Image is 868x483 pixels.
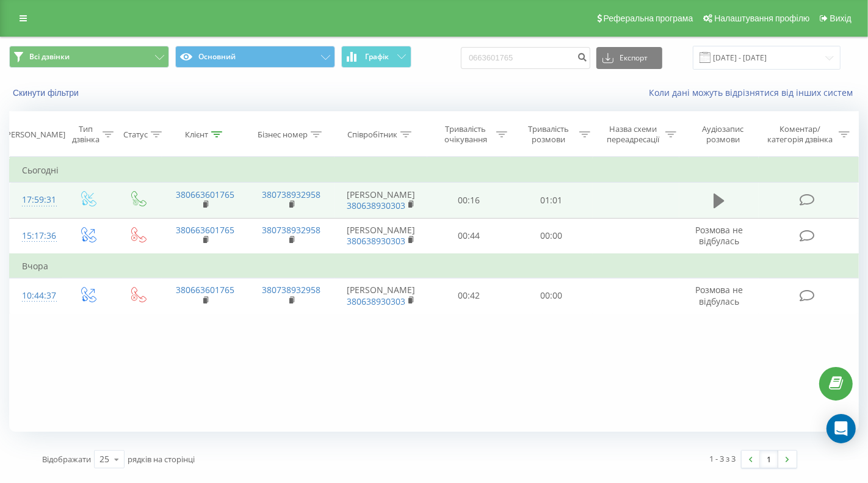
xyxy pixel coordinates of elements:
[347,235,405,247] a: 380638930303
[427,218,510,254] td: 00:44
[123,129,148,140] div: Статус
[175,46,335,68] button: Основний
[596,47,662,69] button: Експорт
[185,129,208,140] div: Клієнт
[714,13,809,23] span: Налаштування профілю
[4,129,65,140] div: [PERSON_NAME]
[649,87,859,98] a: Коли дані можуть відрізнятися вiд інших систем
[760,451,778,468] a: 1
[347,296,405,307] a: 380638930303
[510,278,593,313] td: 00:00
[258,129,308,140] div: Бізнес номер
[604,124,662,145] div: Назва схеми переадресації
[22,284,50,308] div: 10:44:37
[262,224,320,236] a: 380738932958
[695,224,743,247] span: Розмова не відбулась
[830,13,852,23] span: Вихід
[9,46,169,68] button: Всі дзвінки
[335,183,427,218] td: [PERSON_NAME]
[176,224,234,236] a: 380663601765
[341,46,411,68] button: Графік
[9,87,85,98] button: Скинути фільтри
[29,52,70,62] span: Всі дзвінки
[510,183,593,218] td: 01:01
[347,200,405,211] a: 380638930303
[176,284,234,296] a: 380663601765
[709,452,736,465] div: 1 - 3 з 3
[365,53,389,61] span: Графік
[42,454,91,465] span: Відображати
[262,189,320,200] a: 380738932958
[764,124,836,145] div: Коментар/категорія дзвінка
[347,129,397,140] div: Співробітник
[335,278,427,313] td: [PERSON_NAME]
[99,453,109,465] div: 25
[10,158,859,183] td: Сьогодні
[262,284,320,296] a: 380738932958
[604,13,693,23] span: Реферальна програма
[22,188,50,212] div: 17:59:31
[438,124,493,145] div: Тривалість очікування
[695,284,743,307] span: Розмова не відбулась
[22,224,50,248] div: 15:17:36
[10,254,859,278] td: Вчора
[826,414,856,443] div: Open Intercom Messenger
[128,454,195,465] span: рядків на сторінці
[510,218,593,254] td: 00:00
[461,47,590,69] input: Пошук за номером
[521,124,576,145] div: Тривалість розмови
[690,124,756,145] div: Аудіозапис розмови
[176,189,234,200] a: 380663601765
[427,278,510,313] td: 00:42
[72,124,99,145] div: Тип дзвінка
[335,218,427,254] td: [PERSON_NAME]
[427,183,510,218] td: 00:16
